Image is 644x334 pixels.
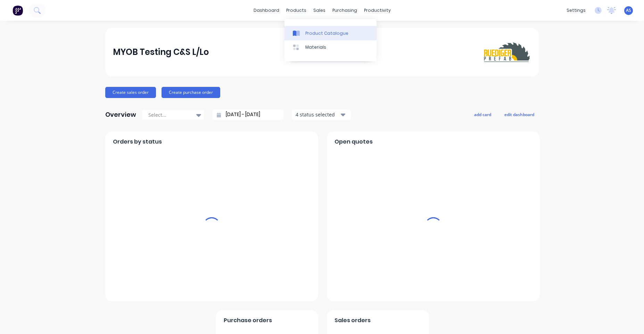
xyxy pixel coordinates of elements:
div: purchasing [329,5,361,16]
div: Product Catalogue [305,30,348,36]
div: 4 status selected [296,111,339,118]
img: Factory [13,5,23,16]
button: Create purchase order [162,87,220,98]
button: Create sales order [105,87,156,98]
a: Materials [284,40,377,54]
img: MYOB Testing C&S L/Lo [482,40,531,64]
div: sales [310,5,329,16]
a: Product Catalogue [284,26,377,40]
div: Overview [105,108,136,122]
span: Purchase orders [224,316,272,325]
button: 4 status selected [292,109,351,120]
div: products [283,5,310,16]
div: Materials [305,44,326,50]
span: Orders by status [113,138,162,146]
button: edit dashboard [500,110,539,119]
span: Open quotes [335,138,373,146]
div: productivity [361,5,394,16]
div: MYOB Testing C&S L/Lo [113,45,209,59]
span: Sales orders [335,316,371,325]
div: settings [563,5,589,16]
span: AS [626,7,631,14]
a: dashboard [250,5,283,16]
button: add card [470,110,496,119]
